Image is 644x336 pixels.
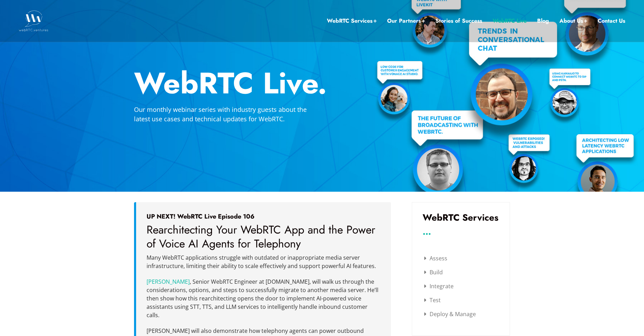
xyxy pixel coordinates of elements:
a: Blog [537,16,549,25]
a: Test [424,296,441,304]
a: Our Partners [387,16,425,25]
h2: WebRTC Live. [134,68,510,98]
h3: ... [423,229,499,234]
a: Build [424,268,443,276]
a: Contact Us [598,16,625,25]
h5: UP NEXT! WebRTC Live Episode 106 [147,213,380,220]
a: Deploy & Manage [424,310,476,318]
a: Assess [424,254,447,262]
span: , Senior WebRTC Engineer at [DOMAIN_NAME], will walk us through the considerations, options, and ... [147,278,378,319]
a: Integrate [424,282,454,290]
span: Rearchitecting Your WebRTC App and the Power of Voice AI Agents for Telephony [147,222,375,252]
a: Stories of Success [435,16,482,25]
p: Our monthly webinar series with industry guests about the latest use cases and technical updates ... [134,105,322,124]
span: Many WebRTC applications struggle with outdated or inappropriate media server infrastructure, lim... [147,254,376,270]
a: [PERSON_NAME] [147,278,190,285]
a: WebRTC Live [493,16,527,25]
img: WebRTC.ventures [19,10,48,31]
a: WebRTC Services [327,16,377,25]
a: About Us [559,16,587,25]
h3: WebRTC Services [423,213,499,222]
